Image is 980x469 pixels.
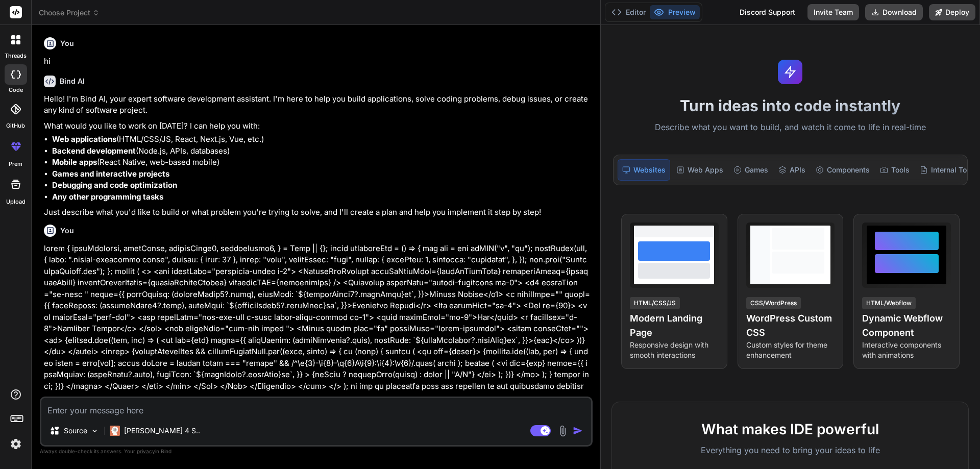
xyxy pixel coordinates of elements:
strong: Mobile apps [52,157,97,167]
label: threads [5,52,27,60]
strong: Web applications [52,134,116,144]
p: Everything you need to bring your ideas to life [628,444,952,456]
span: privacy [137,448,155,454]
img: attachment [557,425,569,437]
strong: Backend development [52,146,136,156]
strong: Any other programming tasks [52,192,163,202]
h4: Modern Landing Page [630,311,719,340]
div: Websites [618,159,670,181]
div: APIs [774,159,810,181]
p: What would you like to work on [DATE]? I can help you with: [44,120,591,132]
button: Preview [650,5,700,19]
li: (React Native, web-based mobile) [52,157,591,168]
label: prem [9,160,22,168]
p: Custom styles for theme enhancement [746,340,835,360]
h6: You [60,38,74,48]
div: CSS/WordPress [746,297,801,309]
p: Hello! I'm Bind AI, your expert software development assistant. I'm here to help you build applic... [44,93,591,116]
button: Invite Team [807,4,859,20]
label: Upload [6,198,26,206]
div: HTML/CSS/JS [630,297,680,309]
h6: You [60,226,74,236]
img: settings [7,435,24,453]
li: (HTML/CSS/JS, React, Next.js, Vue, etc.) [52,134,591,145]
button: Deploy [929,4,975,20]
h6: Bind AI [60,76,85,86]
label: GitHub [6,121,25,130]
span: Choose Project [39,8,100,18]
p: Source [64,426,87,436]
div: Games [729,159,772,181]
li: (Node.js, APIs, databases) [52,145,591,157]
div: Components [812,159,874,181]
strong: Debugging and code optimization [52,180,177,190]
h4: WordPress Custom CSS [746,311,835,340]
h2: What makes IDE powerful [628,418,952,440]
p: [PERSON_NAME] 4 S.. [124,426,200,436]
p: Responsive design with smooth interactions [630,340,719,360]
p: Always double-check its answers. Your in Bind [40,447,593,456]
p: hi [44,56,591,67]
button: Editor [607,5,650,19]
img: Pick Models [90,427,99,435]
button: Download [865,4,923,20]
p: Describe what you want to build, and watch it come to life in real-time [607,121,974,134]
p: lorem { ipsuMdolorsi, ametConse, adipisCinge0, seddoeIusmo6, } = Temp || {}; incid utlaboreEtd = ... [44,243,591,392]
p: Just describe what you'd like to build or what problem you're trying to solve, and I'll create a ... [44,207,591,218]
div: Web Apps [672,159,727,181]
img: icon [573,426,583,436]
h1: Turn ideas into code instantly [607,96,974,115]
strong: Games and interactive projects [52,169,169,179]
img: Claude 4 Sonnet [110,426,120,436]
div: Tools [876,159,914,181]
div: HTML/Webflow [862,297,916,309]
h4: Dynamic Webflow Component [862,311,951,340]
div: Discord Support [733,4,801,20]
label: code [9,86,23,94]
p: Interactive components with animations [862,340,951,360]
